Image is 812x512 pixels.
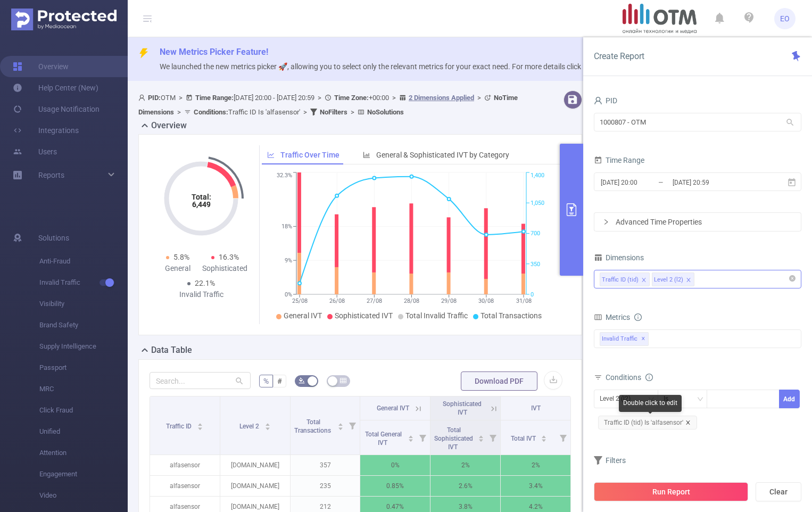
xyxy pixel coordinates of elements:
span: IVT [531,404,541,412]
span: General & Sophisticated IVT by Category [376,151,509,159]
button: Clear [756,482,801,501]
p: 357 [291,455,360,475]
i: icon: caret-up [541,434,547,437]
span: Total Transactions [480,311,542,320]
span: Sophisticated IVT [443,400,482,416]
tspan: 1,400 [531,172,544,179]
b: Conditions : [194,108,228,116]
div: Level 2 (l2) [600,390,638,408]
span: OTM [DATE] 20:00 - [DATE] 20:59 +00:00 [138,94,518,116]
a: Usage Notification [13,98,100,120]
span: New Metrics Picker Feature! [160,47,268,57]
div: Sort [264,422,271,428]
tspan: 25/08 [292,298,308,304]
i: icon: info-circle [645,374,653,381]
div: Sort [197,422,203,428]
button: Download PDF [461,371,537,391]
p: 2% [430,455,500,475]
i: icon: caret-up [197,422,203,425]
i: icon: info-circle [634,313,642,321]
span: Attention [39,442,128,464]
i: icon: caret-up [264,422,270,425]
span: Traffic ID [166,423,193,430]
div: Invalid Traffic [178,289,225,300]
span: PID [594,96,617,105]
i: icon: close-circle [789,275,796,282]
span: General IVT [284,311,322,320]
i: icon: caret-down [541,437,547,441]
span: We launched the new metrics picker 🚀, allowing you to select only the relevant metrics for your e... [160,62,615,71]
p: [DOMAIN_NAME] [220,455,290,475]
i: icon: caret-up [338,422,344,425]
i: icon: caret-down [338,426,344,429]
i: Filter menu [485,420,500,455]
div: Level 2 (l2) [654,273,683,287]
i: icon: right [603,219,609,225]
span: 5.8% [173,253,189,261]
span: Traffic ID (tid) Is 'alfasensor' [598,416,697,430]
tspan: 32.3% [277,172,292,179]
div: Is [664,390,676,408]
span: > [174,108,184,116]
i: icon: bar-chart [363,151,370,159]
tspan: 0% [285,291,292,298]
span: Supply Intelligence [39,336,128,357]
span: 16.3% [219,253,239,261]
span: Click Fraud [39,400,128,421]
i: icon: line-chart [267,151,275,159]
div: icon: rightAdvanced Time Properties [594,213,801,231]
a: Help Center (New) [13,77,98,98]
tspan: 9% [285,257,292,264]
i: icon: close [641,277,647,284]
span: Total General IVT [365,431,402,447]
i: Filter menu [415,420,430,455]
span: Total Transactions [294,418,333,434]
i: icon: caret-up [408,434,414,437]
span: Filters [594,456,626,465]
span: Traffic Over Time [280,151,339,159]
span: > [474,94,484,102]
span: > [347,108,358,116]
p: [DOMAIN_NAME] [220,476,290,496]
span: Reports [38,171,64,179]
tspan: 26/08 [329,298,345,304]
input: End date [672,175,758,189]
p: 2% [501,455,570,475]
button: Add [779,390,800,408]
tspan: 28/08 [404,298,419,304]
span: Conditions [606,373,653,382]
span: Solutions [38,227,69,249]
p: 2.6% [430,476,500,496]
div: Traffic ID (tid) [602,273,639,287]
div: General [154,263,201,274]
div: Sort [337,422,344,428]
i: icon: caret-down [264,426,270,429]
a: Integrations [13,120,79,141]
span: > [176,94,186,102]
tspan: 700 [531,230,540,237]
span: > [300,108,310,116]
span: Level 2 [239,423,261,430]
div: Sort [408,434,414,440]
input: Search... [150,372,251,389]
span: 22.1% [195,279,215,287]
span: ✕ [641,333,645,345]
tspan: 29/08 [441,298,457,304]
b: Time Zone: [334,94,369,102]
div: Sort [541,434,547,440]
span: Total IVT [511,435,537,442]
a: Users [13,141,57,162]
span: General IVT [377,404,409,412]
span: Create Report [594,51,644,61]
tspan: Total: [192,193,211,201]
tspan: 27/08 [367,298,382,304]
span: Total Invalid Traffic [405,311,468,320]
span: Invalid Traffic [600,332,649,346]
li: Level 2 (l2) [652,272,694,286]
a: Reports [38,164,64,186]
b: Time Range: [195,94,234,102]
tspan: 18% [281,224,292,230]
span: Time Range [594,156,644,164]
i: Filter menu [345,397,360,455]
input: Start date [600,175,686,189]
